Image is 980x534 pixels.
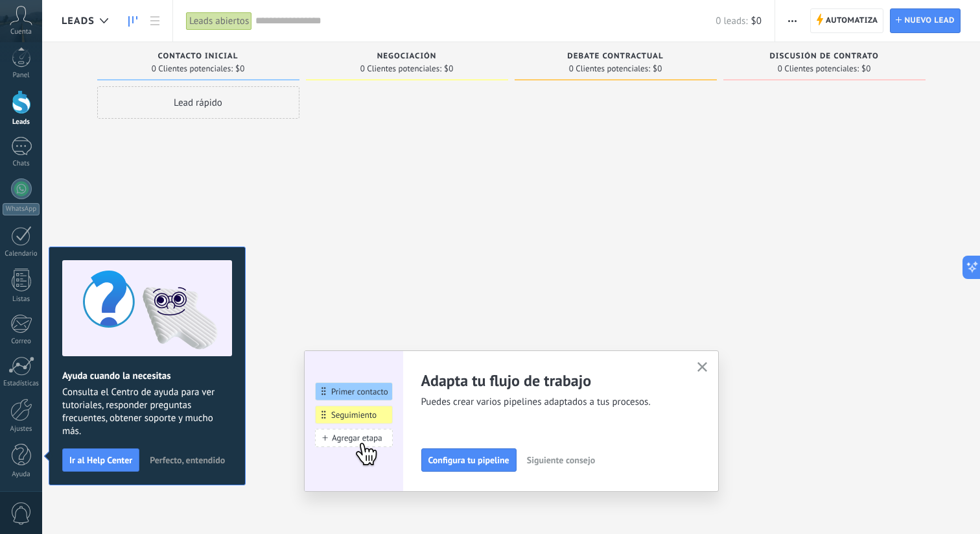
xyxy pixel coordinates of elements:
h2: Adapta tu flujo de trabajo [421,370,682,391]
div: Leads [3,118,40,127]
div: Correo [3,337,40,346]
span: Leads [62,15,95,27]
a: Nuevo lead [890,8,961,33]
div: Ajustes [3,425,40,433]
span: $0 [444,65,453,73]
span: 0 Clientes potenciales: [152,65,233,73]
div: Ayuda [3,470,40,479]
div: Estadísticas [3,380,40,388]
div: Panel [3,71,40,80]
span: Contacto inicial [158,52,239,61]
button: Configura tu pipeline [421,448,517,472]
a: Lista [144,8,166,34]
span: Consulta el Centro de ayuda para ver tutoriales, responder preguntas frecuentes, obtener soporte ... [62,386,232,438]
span: Nuevo lead [904,9,955,32]
span: Negociación [377,52,437,61]
h2: Ayuda cuando la necesitas [62,370,232,382]
span: $0 [653,65,662,73]
span: 0 leads: [716,15,747,27]
span: Ir al Help Center [69,455,132,465]
div: Discusión de contrato [730,52,919,63]
a: Automatiza [810,8,884,33]
span: Discusión de contrato [769,52,878,61]
span: Cuenta [10,28,32,36]
span: 0 Clientes potenciales: [778,65,859,73]
div: Calendario [3,250,40,258]
span: $0 [861,65,870,73]
div: WhatsApp [3,203,40,215]
span: Puedes crear varios pipelines adaptados a tus procesos. [421,396,682,409]
div: Listas [3,295,40,304]
div: Negociación [312,52,502,63]
div: Contacto inicial [104,52,293,63]
div: Lead rápido [97,86,299,119]
span: 0 Clientes potenciales: [360,65,441,73]
button: Siguiente consejo [521,450,601,470]
button: Más [783,8,802,33]
span: $0 [235,65,244,73]
button: Ir al Help Center [62,448,139,472]
span: Perfecto, entendido [150,455,225,465]
span: Automatiza [826,9,878,32]
span: Configura tu pipeline [428,455,509,465]
span: $0 [751,15,762,27]
div: Leads abiertos [186,12,252,30]
div: Chats [3,160,40,168]
span: Siguiente consejo [527,455,595,465]
span: Debate contractual [567,52,663,61]
button: Perfecto, entendido [144,450,231,470]
div: Debate contractual [521,52,710,63]
span: 0 Clientes potenciales: [569,65,650,73]
a: Leads [122,8,144,34]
